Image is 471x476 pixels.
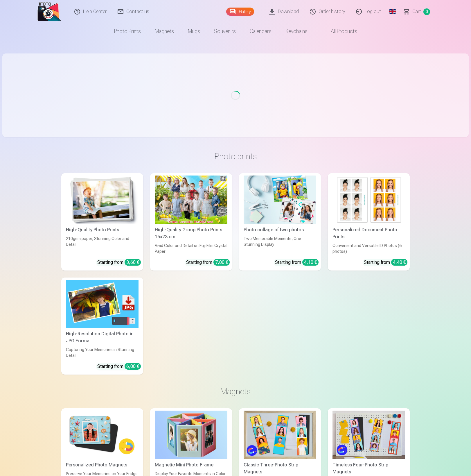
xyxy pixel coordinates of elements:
[241,461,319,475] div: Classic Three-Photo Strip Magnets
[155,411,227,459] img: Magnetic Mini Photo Frame
[64,236,141,254] div: 210gsm paper, Stunning Color and Detail
[61,278,143,375] a: High-Resolution Digital Photo in JPG FormatHigh-Resolution Digital Photo in JPG FormatCapturing Y...
[37,2,61,21] img: /zh3
[328,173,410,271] a: Personalized Document Photo PrintsPersonalized Document Photo PrintsConvenient and Versatile ID P...
[213,259,230,266] div: 7,00 €
[152,226,230,240] div: High-Quality Group Photo Prints 15x23 cm
[241,236,319,254] div: Two Memorable Moments, One Stunning Display
[125,259,141,266] div: 3,60 €
[66,411,139,459] img: Personalized Photo Magnets
[64,461,141,468] div: Personalized Photo Magnets
[148,23,181,40] a: Magnets
[66,386,405,397] h3: Magnets
[64,347,141,358] div: Capturing Your Memories in Stunning Detail
[314,23,364,40] a: All products
[61,173,143,271] a: High-Quality Photo PrintsHigh-Quality Photo Prints210gsm paper, Stunning Color and DetailStarting...
[107,23,148,40] a: Photo prints
[186,259,230,266] div: Starting from
[364,259,407,266] div: Starting from
[243,23,278,40] a: Calendars
[66,176,139,224] img: High-Quality Photo Prints
[391,259,407,266] div: 4,40 €
[150,173,232,271] a: High-Quality Group Photo Prints 15x23 cmVivid Color and Detail on Fuji Film Crystal PaperStarting...
[330,461,407,475] div: Timeless Four-Photo Strip Magnets
[207,23,243,40] a: Souvenirs
[64,330,141,344] div: High-Resolution Digital Photo in JPG Format
[66,151,405,162] h3: Photo prints
[244,411,316,459] img: Classic Three-Photo Strip Magnets
[181,23,207,40] a: Mugs
[332,411,405,459] img: Timeless Four-Photo Strip Magnets
[152,461,230,468] div: Magnetic Mini Photo Frame
[275,259,319,266] div: Starting from
[330,243,407,254] div: Convenient and Versatile ID Photos (6 photos)
[239,173,321,271] a: Photo collage of two photosPhoto collage of two photosTwo Memorable Moments, One Stunning Display...
[412,8,421,15] span: Сart
[97,363,141,370] div: Starting from
[125,363,141,370] div: 6,00 €
[423,8,430,15] span: 0
[241,226,319,233] div: Photo collage of two photos
[64,226,141,233] div: High-Quality Photo Prints
[332,176,405,224] img: Personalized Document Photo Prints
[152,243,230,254] div: Vivid Color and Detail on Fuji Film Crystal Paper
[278,23,314,40] a: Keychains
[97,259,141,266] div: Starting from
[244,176,316,224] img: Photo collage of two photos
[226,8,254,16] a: Gallery
[302,259,319,266] div: 4,10 €
[330,226,407,240] div: Personalized Document Photo Prints
[66,280,139,328] img: High-Resolution Digital Photo in JPG Format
